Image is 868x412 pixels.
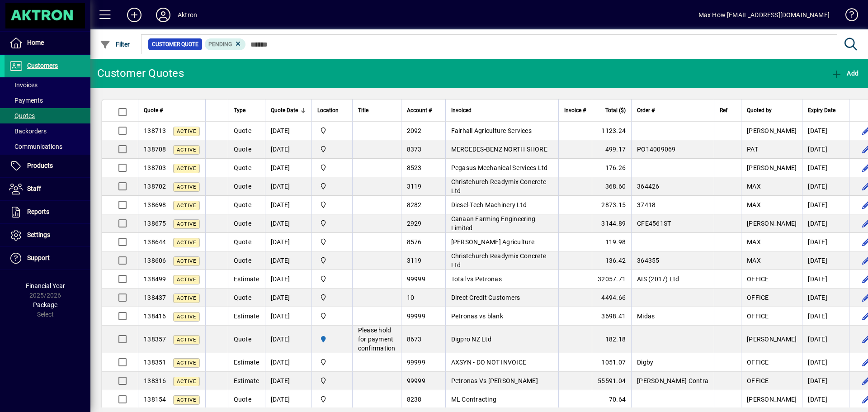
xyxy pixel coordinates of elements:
[265,251,311,270] td: [DATE]
[605,105,626,115] span: Total ($)
[234,220,251,227] span: Quote
[177,147,196,153] span: Active
[234,275,259,283] span: Estimate
[802,289,849,307] td: [DATE]
[637,105,708,115] div: Order #
[27,208,49,215] span: Reports
[317,105,347,115] div: Location
[317,200,347,210] span: Central
[27,185,41,192] span: Staff
[451,377,538,384] span: Petronas Vs [PERSON_NAME]
[144,359,166,366] span: 138351
[27,62,58,69] span: Customers
[265,159,311,177] td: [DATE]
[265,214,311,233] td: [DATE]
[637,201,656,208] span: 37418
[802,353,849,372] td: [DATE]
[637,313,655,320] span: Midas
[9,97,43,104] span: Payments
[265,270,311,289] td: [DATE]
[451,359,527,366] span: AXSYN - DO NOT INVOICE
[317,105,339,115] span: Location
[802,307,849,326] td: [DATE]
[27,162,53,169] span: Products
[747,146,758,153] span: PAT
[451,105,472,115] span: Invoiced
[208,41,232,47] span: Pending
[177,360,196,366] span: Active
[234,164,251,171] span: Quote
[177,184,196,190] span: Active
[637,377,708,384] span: [PERSON_NAME] Contra
[317,376,347,386] span: Central
[747,105,797,115] div: Quoted by
[177,277,196,283] span: Active
[808,105,835,115] span: Expiry Date
[747,396,797,403] span: [PERSON_NAME]
[592,214,631,233] td: 3144.89
[451,252,547,269] span: Christchurch Readymix Concrete Ltd
[564,105,586,115] span: Invoice #
[637,105,655,115] span: Order #
[802,372,849,390] td: [DATE]
[234,359,259,366] span: Estimate
[144,220,166,227] span: 138675
[747,164,797,171] span: [PERSON_NAME]
[407,359,425,366] span: 99999
[5,93,90,108] a: Payments
[265,140,311,159] td: [DATE]
[802,196,849,214] td: [DATE]
[144,275,166,283] span: 138499
[144,201,166,208] span: 138698
[177,221,196,227] span: Active
[317,237,347,247] span: Central
[407,238,422,246] span: 8576
[271,105,306,115] div: Quote Date
[144,313,166,320] span: 138416
[637,359,653,366] span: Digby
[802,214,849,233] td: [DATE]
[317,334,347,344] span: HAMILTON
[720,105,736,115] div: Ref
[839,2,857,31] a: Knowledge Base
[317,163,347,173] span: Central
[27,39,44,46] span: Home
[317,218,347,228] span: Central
[144,146,166,153] span: 138708
[234,127,251,134] span: Quote
[9,81,38,89] span: Invoices
[451,146,547,153] span: MERCEDES-BENZ NORTH SHORE
[451,275,502,283] span: Total vs Petronas
[5,224,90,246] a: Settings
[358,327,396,352] span: Please hold for payment confirmation
[5,247,90,270] a: Support
[747,377,769,384] span: OFFICE
[317,293,347,303] span: Central
[592,307,631,326] td: 3698.41
[407,220,422,227] span: 2929
[407,377,425,384] span: 99999
[747,294,769,301] span: OFFICE
[5,108,90,123] a: Quotes
[358,105,396,115] div: Title
[451,105,553,115] div: Invoiced
[637,183,660,190] span: 364426
[802,251,849,270] td: [DATE]
[234,146,251,153] span: Quote
[747,257,761,264] span: MAX
[317,126,347,136] span: Central
[234,105,245,115] span: Type
[144,105,200,115] div: Quote #
[802,270,849,289] td: [DATE]
[100,41,130,48] span: Filter
[144,294,166,301] span: 138437
[234,396,251,403] span: Quote
[5,139,90,154] a: Communications
[144,183,166,190] span: 138702
[265,390,311,409] td: [DATE]
[747,201,761,208] span: MAX
[747,105,772,115] span: Quoted by
[177,203,196,208] span: Active
[317,144,347,154] span: Central
[592,353,631,372] td: 1051.07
